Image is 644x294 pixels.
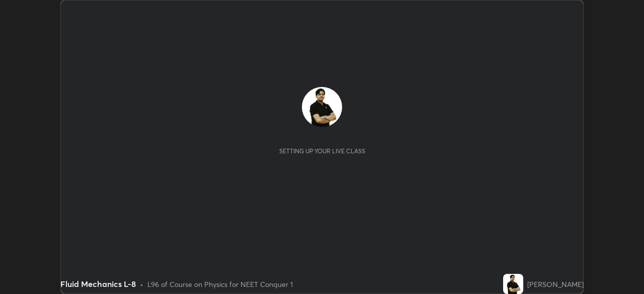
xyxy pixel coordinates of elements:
[503,274,523,294] img: 431a18b614af4412b9d80df8ac029b2b.jpg
[147,279,293,289] div: L96 of Course on Physics for NEET Conquer 1
[279,147,365,155] div: Setting up your live class
[527,279,584,289] div: [PERSON_NAME]
[140,279,143,289] div: •
[302,87,342,127] img: 431a18b614af4412b9d80df8ac029b2b.jpg
[60,278,136,290] div: Fluid Mechanics L-8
